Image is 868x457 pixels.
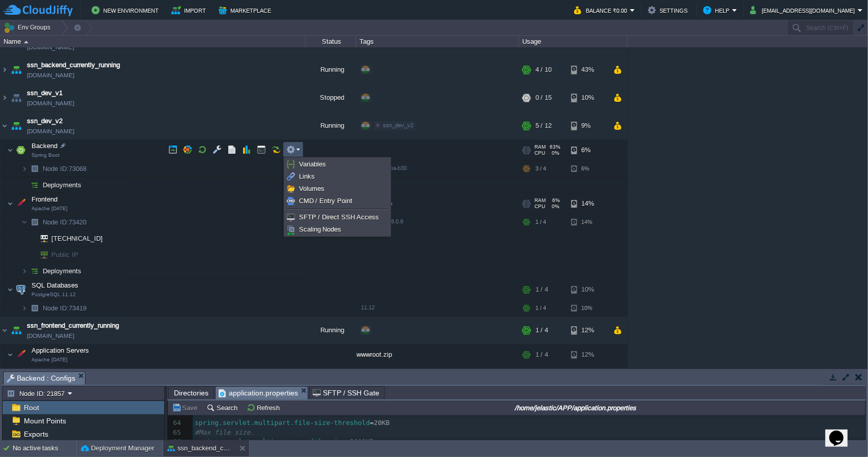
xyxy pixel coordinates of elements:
img: AMDAwAAAACH5BAEAAAAALAAAAAABAAEAAAICRAEAOw== [14,140,28,160]
a: Node ID:73419 [42,304,88,312]
div: 1 / 4 [535,279,548,300]
img: AMDAwAAAACH5BAEAAAAALAAAAAABAAEAAAICRAEAOw== [21,365,27,381]
img: AMDAwAAAACH5BAEAAAAALAAAAAABAAEAAAICRAEAOw== [27,231,34,246]
span: RAM [534,144,546,150]
span: 6% [550,197,560,204]
button: Env Groups [4,20,54,35]
span: Public IP [50,247,80,263]
a: Variables [285,159,390,170]
div: Tags [357,36,519,47]
img: AMDAwAAAACH5BAEAAAAALAAAAAABAAEAAAICRAEAOw== [27,300,42,316]
img: AMDAwAAAACH5BAEAAAAALAAAAAABAAEAAAICRAEAOw== [27,365,42,381]
span: CPU [534,204,545,210]
a: [DOMAIN_NAME] [27,70,74,80]
img: AMDAwAAAACH5BAEAAAAALAAAAAABAAEAAAICRAEAOw== [27,263,42,279]
span: Links [299,173,315,180]
div: 6% [571,161,604,177]
img: AMDAwAAAACH5BAEAAAAALAAAAAABAAEAAAICRAEAOw== [1,84,9,111]
img: AMDAwAAAACH5BAEAAAAALAAAAAABAAEAAAICRAEAOw== [21,177,27,193]
img: AMDAwAAAACH5BAEAAAAALAAAAAABAAEAAAICRAEAOw== [7,193,13,214]
iframe: chat widget [825,416,858,447]
img: AMDAwAAAACH5BAEAAAAALAAAAAABAAEAAAICRAEAOw== [9,84,23,111]
div: wwwroot.zip [356,193,519,214]
div: 10% [571,84,604,111]
span: ssn_dev_v2 [383,122,413,128]
span: Deployments [42,267,83,275]
a: SQL DatabasesPostgreSQL 11.12 [31,281,80,289]
a: FrontendApache [DATE] [31,195,59,203]
img: AMDAwAAAACH5BAEAAAAALAAAAAABAAEAAAICRAEAOw== [9,317,23,344]
img: AMDAwAAAACH5BAEAAAAALAAAAAABAAEAAAICRAEAOw== [9,56,23,83]
a: ssn_backend_currently_running [27,60,120,70]
span: #Max file size. [195,429,254,436]
a: [DOMAIN_NAME] [27,126,74,136]
a: CMD / Entry Point [285,195,390,207]
div: 12% [571,365,604,381]
div: No active tasks [13,440,76,456]
span: RAM [534,197,546,204]
span: Node ID: [43,218,69,226]
span: 2000MB [350,438,374,445]
div: 1 / 4 [535,345,548,365]
span: Frontend [31,195,59,204]
img: AMDAwAAAACH5BAEAAAAALAAAAAABAAEAAAICRAEAOw== [27,214,42,230]
div: 1 / 4 [535,214,546,230]
button: Save [172,403,200,412]
div: 43% [571,56,604,83]
img: AMDAwAAAACH5BAEAAAAALAAAAAABAAEAAAICRAEAOw== [34,247,48,263]
button: [EMAIL_ADDRESS][DOMAIN_NAME] [750,4,858,16]
img: AMDAwAAAACH5BAEAAAAALAAAAAABAAEAAAICRAEAOw== [1,56,9,83]
span: 73419 [42,304,88,312]
span: spring.servlet.multipart.file-size-threshold [195,419,370,426]
a: SFTP / Direct SSH Access [285,212,390,223]
div: Running [306,112,356,139]
span: Mount Points [22,416,68,425]
div: Status [306,36,356,47]
a: ssn_dev_v2 [27,116,63,126]
a: [DOMAIN_NAME] [27,98,74,108]
img: AMDAwAAAACH5BAEAAAAALAAAAAABAAEAAAICRAEAOw== [14,279,28,300]
img: AMDAwAAAACH5BAEAAAAALAAAAAABAAEAAAICRAEAOw== [21,161,27,177]
div: 65 [168,428,184,438]
span: ssn_dev_v1 [27,88,63,98]
img: AMDAwAAAACH5BAEAAAAALAAAAAABAAEAAAICRAEAOw== [27,161,42,177]
span: 11.12 [361,304,375,310]
div: Stopped [306,84,356,111]
a: Links [285,171,390,182]
img: AMDAwAAAACH5BAEAAAAALAAAAAABAAEAAAICRAEAOw== [7,140,13,160]
button: New Environment [92,4,162,16]
span: Scaling Nodes [299,225,342,233]
span: Variables [299,160,326,168]
span: Backend : Configs [7,372,75,385]
a: [DOMAIN_NAME] [27,331,74,341]
button: Settings [648,4,691,16]
span: 73420 [42,218,88,226]
span: #Threshold after which files are written to disk. [195,409,390,417]
div: 1 / 4 [535,365,546,381]
img: AMDAwAAAACH5BAEAAAAALAAAAAABAAEAAAICRAEAOw== [1,317,9,344]
span: Root [22,403,41,412]
span: Exports [22,430,50,439]
span: 0% [549,204,559,210]
span: ssn_frontend_currently_running [27,321,119,331]
span: [DOMAIN_NAME] [27,42,74,52]
div: 3 / 4 [535,161,546,177]
span: 63% [550,144,560,150]
span: PostgreSQL 11.12 [32,292,76,298]
div: wwwroot.zip [356,345,519,365]
img: AMDAwAAAACH5BAEAAAAALAAAAAABAAEAAAICRAEAOw== [24,41,28,43]
button: Help [703,4,732,16]
div: 64 [168,418,184,428]
button: ssn_backend_currently_running [167,443,231,453]
span: Directories [174,387,208,399]
img: AMDAwAAAACH5BAEAAAAALAAAAAABAAEAAAICRAEAOw== [27,247,34,263]
span: 20KB [374,419,390,426]
button: Deployment Manager [81,443,154,453]
span: SQL Databases [31,281,80,290]
button: Balance ₹0.00 [574,4,630,16]
span: CMD / Entry Point [299,197,352,205]
div: 6% [571,140,604,160]
div: 12% [571,317,604,344]
div: 14% [571,193,604,214]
